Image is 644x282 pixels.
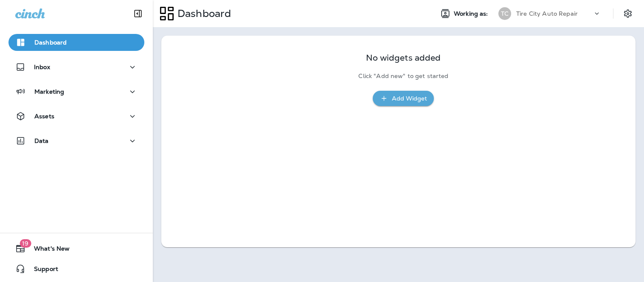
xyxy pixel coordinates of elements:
[516,10,578,17] p: Tire City Auto Repair
[8,132,144,149] button: Data
[25,265,58,276] span: Support
[373,91,434,106] button: Add Widget
[620,6,636,21] button: Settings
[8,83,144,100] button: Marketing
[34,88,64,95] p: Marketing
[454,10,490,17] span: Working as:
[34,137,49,144] p: Data
[34,39,67,46] p: Dashboard
[34,64,50,70] p: Inbox
[8,34,144,51] button: Dashboard
[498,7,511,20] div: TC
[20,239,31,248] span: 19
[25,245,70,255] span: What's New
[34,113,54,120] p: Assets
[8,240,144,257] button: 19What's New
[366,54,441,61] p: No widgets added
[8,59,144,75] button: Inbox
[358,73,448,80] p: Click "Add new" to get started
[174,7,231,20] p: Dashboard
[8,108,144,125] button: Assets
[8,260,144,277] button: Support
[392,93,427,104] div: Add Widget
[126,5,150,22] button: Collapse Sidebar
